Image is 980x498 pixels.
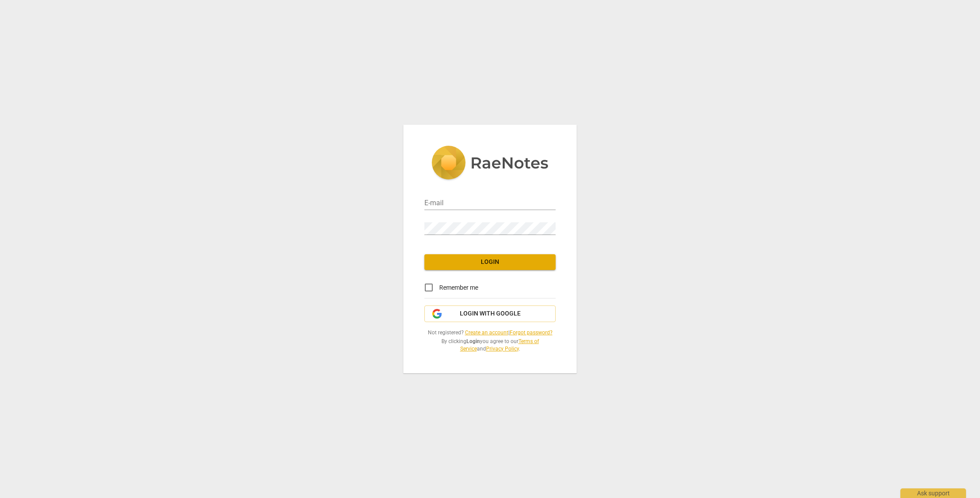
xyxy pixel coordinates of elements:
[510,330,553,336] a: Forgot password?
[460,338,539,352] a: Terms of Service
[486,346,519,352] a: Privacy Policy
[431,258,549,267] span: Login
[424,338,556,352] span: By clicking you agree to our and .
[424,305,556,322] button: Login with Google
[466,338,480,344] b: Login
[460,309,521,318] span: Login with Google
[900,488,966,498] div: Ask support
[439,283,478,292] span: Remember me
[431,146,549,182] img: 5ac2273c67554f335776073100b6d88f.svg
[465,330,508,336] a: Create an account
[424,254,556,270] button: Login
[424,329,556,337] span: Not registered? |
